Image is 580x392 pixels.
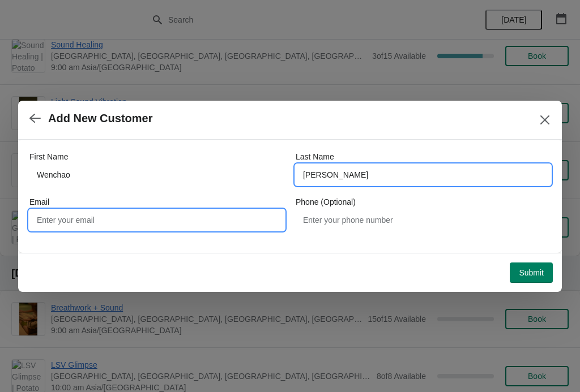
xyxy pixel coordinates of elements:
[29,165,284,185] input: John
[519,268,544,277] span: Submit
[510,262,553,283] button: Submit
[48,112,152,125] h2: Add New Customer
[29,151,68,162] label: First Name
[296,165,551,185] input: Smith
[296,196,356,208] label: Phone (Optional)
[29,196,49,208] label: Email
[296,151,334,162] label: Last Name
[296,210,551,230] input: Enter your phone number
[535,110,555,130] button: Close
[29,210,284,230] input: Enter your email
